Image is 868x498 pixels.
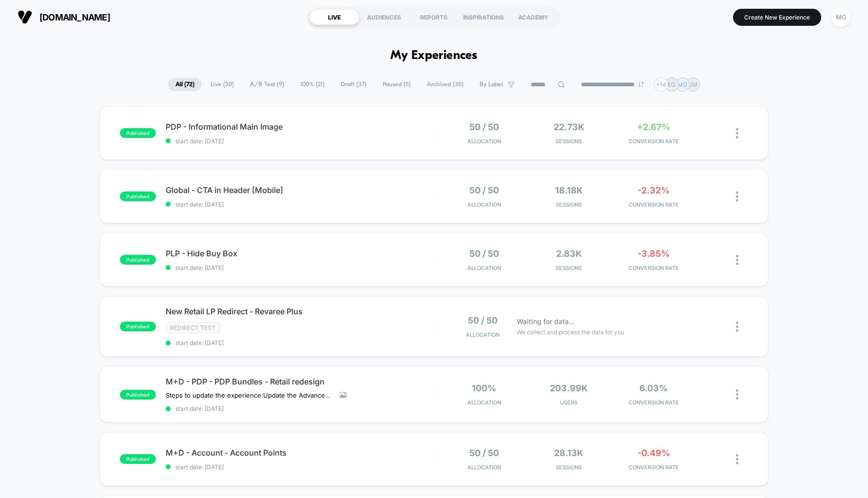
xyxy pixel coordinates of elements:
[168,78,202,91] span: All ( 72 )
[467,201,501,208] span: Allocation
[554,122,584,132] span: 22.73k
[120,390,156,400] span: published
[736,192,738,202] img: close
[166,306,434,316] span: New Retail LP Redirect - Revaree Plus
[467,138,501,145] span: Allocation
[293,78,332,91] span: 100% ( 21 )
[166,249,434,258] span: PLP - Hide Buy Box
[517,327,624,337] span: We collect and process the data for you
[466,331,500,338] span: Allocation
[736,454,738,464] img: close
[637,448,670,458] span: -0.49%
[166,339,434,346] span: start date: [DATE]
[614,399,694,406] span: CONVERSION RATE
[668,81,675,88] p: EG
[120,454,156,464] span: published
[555,185,583,195] span: 18.18k
[529,201,609,208] span: Sessions
[390,49,478,63] h1: My Experiences
[166,264,434,271] span: start date: [DATE]
[733,9,821,26] button: Create New Experience
[638,81,644,87] img: end
[550,383,588,393] span: 203.99k
[736,389,738,400] img: close
[654,77,668,92] div: + 14
[469,448,499,458] span: 50 / 50
[637,185,670,195] span: -2.32%
[467,399,501,406] span: Allocation
[166,137,434,145] span: start date: [DATE]
[166,122,434,132] span: PDP - Informational Main Image
[529,399,609,406] span: Users
[166,463,434,471] span: start date: [DATE]
[469,249,499,259] span: 50 / 50
[467,464,501,471] span: Allocation
[166,201,434,208] span: start date: [DATE]
[375,78,418,91] span: Paused ( 5 )
[166,185,434,195] span: Global - CTA in Header [Mobile]
[529,138,609,145] span: Sessions
[614,464,694,471] span: CONVERSION RATE
[517,316,575,327] span: Waiting for data...
[166,391,332,399] span: Steps to update the experience:Update the Advanced RulingUpdate the page targeting
[359,9,409,25] div: AUDIENCES
[677,81,687,88] p: MG
[508,9,558,25] div: ACADEMY
[120,322,156,331] span: published
[637,249,670,259] span: -3.85%
[637,122,670,132] span: +2.67%
[556,249,582,259] span: 2.83k
[468,315,498,326] span: 50 / 50
[529,265,609,271] span: Sessions
[459,9,508,25] div: INSPIRATIONS
[829,7,853,27] button: MG
[689,81,697,88] p: JM
[469,185,499,195] span: 50 / 50
[736,128,738,138] img: close
[15,9,113,25] button: [DOMAIN_NAME]
[736,255,738,265] img: close
[333,78,374,91] span: Draft ( 37 )
[166,322,220,333] span: Redirect Test
[614,265,694,271] span: CONVERSION RATE
[472,383,496,393] span: 100%
[18,10,32,24] img: Visually logo
[639,383,668,393] span: 6.03%
[529,464,609,471] span: Sessions
[166,377,434,386] span: M+D - PDP - PDP Bundles - Retail redesign
[39,12,110,22] span: [DOMAIN_NAME]
[467,265,501,271] span: Allocation
[203,78,241,91] span: Live ( 30 )
[243,78,291,91] span: A/B Test ( 9 )
[554,448,583,458] span: 28.13k
[614,138,694,145] span: CONVERSION RATE
[409,9,459,25] div: REPORTS
[469,122,499,132] span: 50 / 50
[831,8,850,27] div: MG
[120,255,156,265] span: published
[480,81,503,88] span: By Label
[420,78,471,91] span: Archived ( 35 )
[309,9,359,25] div: LIVE
[166,405,434,412] span: start date: [DATE]
[166,448,434,458] span: M+D - Account - Account Points
[614,201,694,208] span: CONVERSION RATE
[120,192,156,201] span: published
[120,128,156,138] span: published
[736,322,738,332] img: close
